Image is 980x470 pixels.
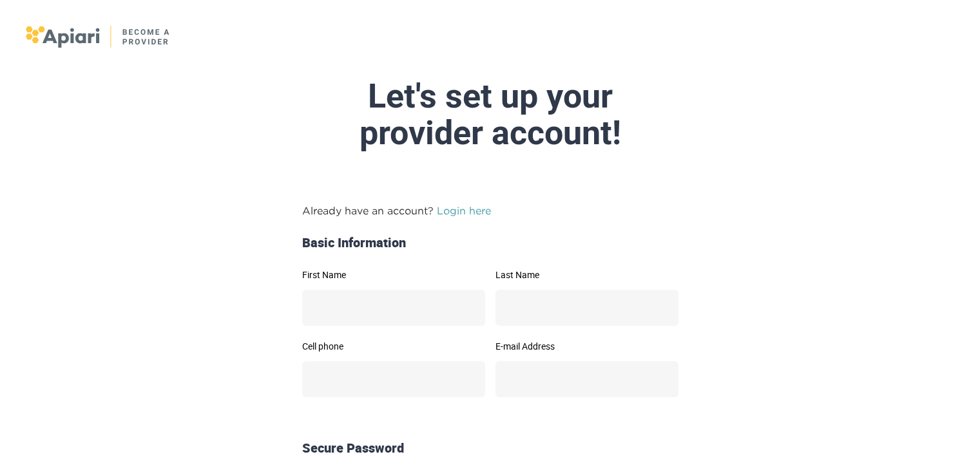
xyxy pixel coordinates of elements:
[26,26,171,48] img: logo
[495,342,678,351] label: E-mail Address
[302,342,485,351] label: Cell phone
[437,205,491,216] a: Login here
[302,203,678,218] p: Already have an account?
[495,270,678,279] label: Last Name
[297,439,684,458] div: Secure Password
[186,78,794,151] div: Let's set up your provider account!
[297,234,684,252] div: Basic Information
[302,270,485,279] label: First Name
